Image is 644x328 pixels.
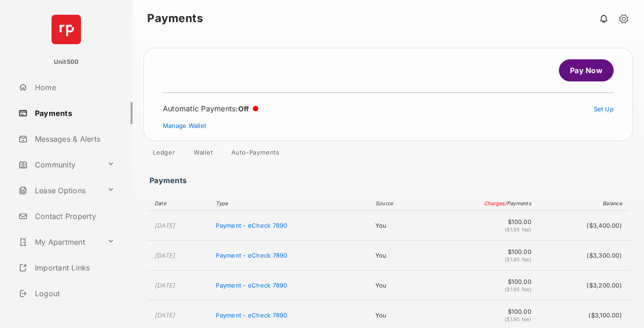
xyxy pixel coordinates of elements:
td: You [371,270,424,300]
span: Charges [484,200,505,207]
h3: Payments [149,176,190,180]
span: ($1.95 fee) [505,316,531,322]
span: $100.00 [429,278,531,285]
th: Type [211,196,371,211]
span: Payment - eCheck 7890 [216,311,287,319]
td: ($3,300.00) [536,241,629,270]
img: svg+xml;base64,PHN2ZyB4bWxucz0iaHR0cDovL3d3dy53My5vcmcvMjAwMC9zdmciIHdpZHRoPSI2NCIgaGVpZ2h0PSI2NC... [52,15,81,44]
strong: Payments [147,13,203,24]
time: [DATE] [155,311,175,319]
time: [DATE] [155,282,175,289]
span: $100.00 [429,218,531,225]
td: You [371,241,424,270]
span: / Payments [505,200,531,207]
td: ($3,400.00) [536,211,629,241]
span: $100.00 [429,248,531,255]
a: Lease Options [15,179,103,201]
a: Set Up [594,105,614,113]
a: Wallet [186,149,220,160]
th: Date [147,196,211,211]
span: ($1.95 fee) [505,226,531,233]
time: [DATE] [155,252,175,259]
span: ($1.95 fee) [505,256,531,263]
td: ($3,200.00) [536,270,629,300]
a: Ledger [145,149,183,160]
span: $100.00 [429,308,531,315]
div: Automatic Payments : [163,104,259,113]
th: Source [371,196,424,211]
span: Off [238,104,249,113]
a: Contact Property [15,205,132,227]
a: Logout [15,282,132,305]
a: Payments [15,102,132,124]
p: Unit500 [54,58,79,67]
a: Messages & Alerts [15,128,132,150]
td: You [371,211,424,241]
time: [DATE] [155,222,175,229]
span: Payment - eCheck 7890 [216,252,287,259]
span: Payment - eCheck 7890 [216,282,287,289]
span: Payment - eCheck 7890 [216,222,287,229]
span: ($1.95 fee) [505,286,531,293]
a: Important Links [15,257,118,279]
a: My Apartment [15,231,103,253]
a: Home [15,76,132,98]
th: Balance [536,196,629,211]
a: Community [15,154,103,176]
a: Auto-Payments [224,149,287,160]
a: Manage Wallet [163,122,206,129]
